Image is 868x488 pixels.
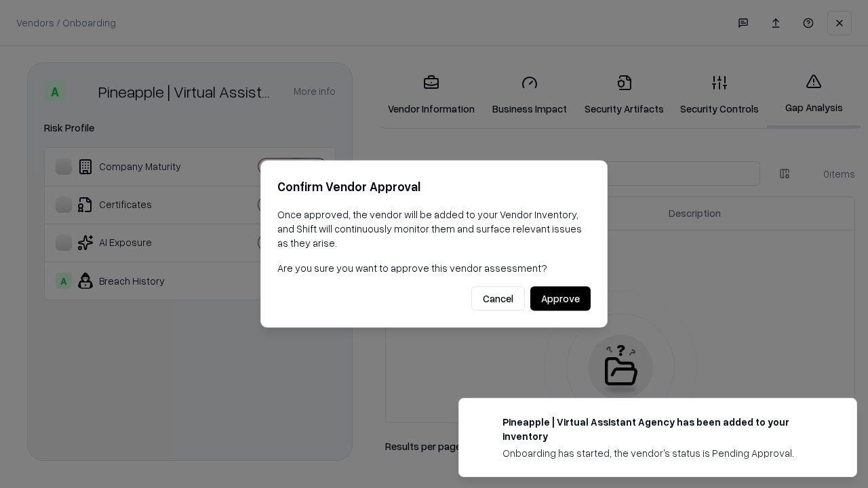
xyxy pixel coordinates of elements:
div: Pineapple | Virtual Assistant Agency has been added to your inventory [502,415,824,443]
h2: Confirm Vendor Approval [277,177,591,197]
button: Cancel [471,287,525,311]
p: Once approved, the vendor will be added to your Vendor Inventory, and Shift will continuously mon... [277,207,591,250]
img: trypineapple.com [475,415,492,431]
button: Approve [530,287,591,311]
div: Onboarding has started, the vendor's status is Pending Approval. [502,446,824,460]
p: Are you sure you want to approve this vendor assessment? [277,261,591,275]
